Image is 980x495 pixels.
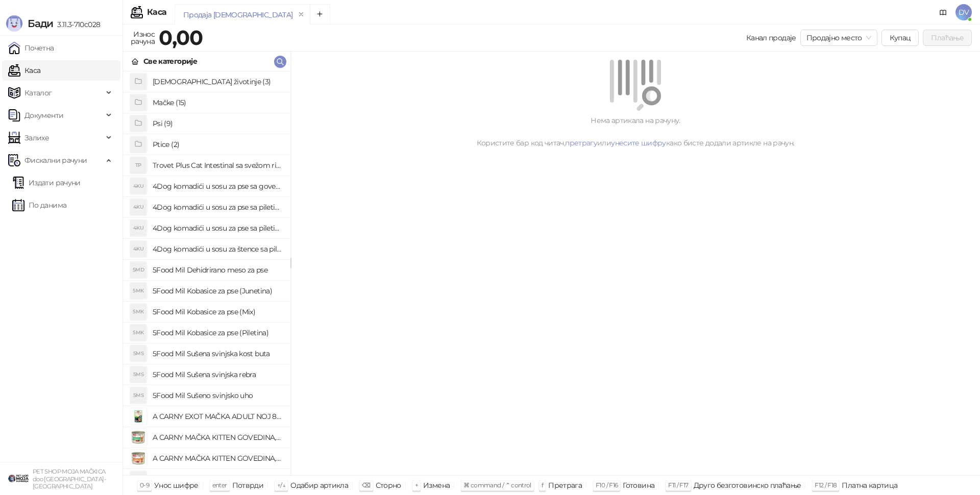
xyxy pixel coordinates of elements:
[153,73,282,90] h4: [DEMOGRAPHIC_DATA] životinje (3)
[153,262,282,278] h4: 5Food Mil Dehidrirano meso za pse
[153,178,282,194] h4: 4Dog komadići u sosu za pse sa govedinom (100g)
[153,115,282,132] h4: Psi (9)
[668,481,688,489] span: F11 / F17
[806,30,871,45] span: Продајно место
[130,408,146,425] img: Slika
[694,479,801,492] div: Друго безготовинско плаћање
[129,28,157,48] div: Износ рачуна
[140,481,149,489] span: 0-9
[376,479,401,492] div: Сторно
[12,172,81,193] a: Издати рачуни
[130,178,146,194] div: 4KU
[611,138,666,147] a: унесите шифру
[130,471,146,487] div: ABP
[159,25,203,50] strong: 0,00
[153,429,282,445] h4: A CARNY MAČKA KITTEN GOVEDINA,PILETINA I ZEC 200g
[842,479,897,492] div: Платна картица
[423,479,450,492] div: Измена
[153,199,282,215] h4: 4Dog komadići u sosu za pse sa piletinom (100g)
[596,481,618,489] span: F10 / F16
[130,157,146,174] div: TP
[130,387,146,404] div: 5MS
[548,479,582,492] div: Претрага
[28,17,53,30] span: Бади
[153,304,282,320] h4: 5Food Mil Kobasice za pse (Mix)
[542,481,543,489] span: f
[153,220,282,236] h4: 4Dog komadići u sosu za pse sa piletinom i govedinom (4x100g)
[8,38,54,58] a: Почетна
[130,199,146,215] div: 4KU
[153,345,282,362] h4: 5Food Mil Sušena svinjska kost buta
[8,468,29,489] img: 64x64-companyLogo-9f44b8df-f022-41eb-b7d6-300ad218de09.png
[33,468,106,490] small: PET SHOP MOJA MAČKICA doo [GEOGRAPHIC_DATA]-[GEOGRAPHIC_DATA]
[881,30,919,46] button: Купац
[153,325,282,341] h4: 5Food Mil Kobasice za pse (Piletina)
[277,481,285,489] span: ↑/↓
[24,150,87,170] span: Фискални рачуни
[415,481,418,489] span: +
[143,56,197,67] div: Све категорије
[212,481,227,489] span: enter
[463,481,531,489] span: ⌘ command / ⌃ control
[153,157,282,174] h4: Trovet Plus Cat Intestinal sa svežom ribom (85g)
[295,10,308,19] button: remove
[935,4,951,20] a: Документација
[130,262,146,278] div: 5MD
[130,241,146,257] div: 4KU
[53,20,100,29] span: 3.11.3-710c028
[183,9,292,20] div: Продаја [DEMOGRAPHIC_DATA]
[310,4,330,24] button: Add tab
[24,128,49,148] span: Залихе
[746,32,796,43] div: Канал продаје
[815,481,837,489] span: F12 / F18
[153,471,282,487] h4: ADIVA Biotic Powder (1 kesica)
[130,366,146,383] div: 5MS
[565,138,597,147] a: претрагу
[130,325,146,341] div: 5MK
[153,241,282,257] h4: 4Dog komadići u sosu za štence sa piletinom (100g)
[130,304,146,320] div: 5MK
[130,220,146,236] div: 4KU
[290,479,348,492] div: Одабир артикла
[130,345,146,362] div: 5MS
[153,366,282,383] h4: 5Food Mil Sušena svinjska rebra
[362,481,370,489] span: ⌫
[130,450,146,466] img: Slika
[623,479,654,492] div: Готовина
[153,387,282,404] h4: 5Food Mil Sušeno svinjsko uho
[153,408,282,425] h4: A CARNY EXOT MAČKA ADULT NOJ 85g
[24,105,63,126] span: Документи
[303,115,968,148] div: Нема артикала на рачуну. Користите бар код читач, или како бисте додали артикле на рачун.
[153,283,282,299] h4: 5Food Mil Kobasice za pse (Junetina)
[6,15,22,32] img: Logo
[24,83,52,103] span: Каталог
[153,136,282,153] h4: Ptice (2)
[12,195,66,215] a: По данима
[153,94,282,111] h4: Mačke (15)
[923,30,972,46] button: Плаћање
[955,4,972,20] span: DV
[147,8,166,16] div: Каса
[232,479,264,492] div: Потврди
[123,71,290,475] div: grid
[130,429,146,445] img: Slika
[153,450,282,466] h4: A CARNY MAČKA KITTEN GOVEDINA,TELETINA I PILETINA 200g
[130,283,146,299] div: 5MK
[154,479,199,492] div: Унос шифре
[8,60,40,81] a: Каса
